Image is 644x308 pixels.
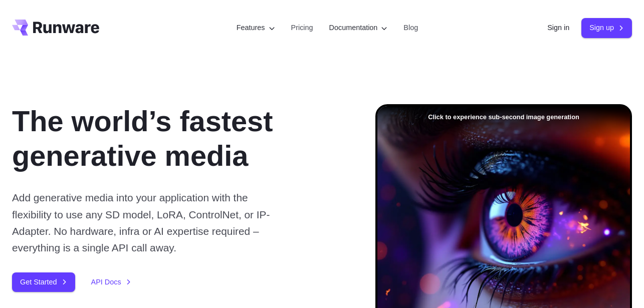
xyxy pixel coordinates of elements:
a: API Docs [91,276,131,288]
a: Go to / [12,20,99,36]
label: Features [237,22,275,34]
a: Sign in [547,22,569,34]
p: Add generative media into your application with the flexibility to use any SD model, LoRA, Contro... [12,189,277,256]
a: Blog [403,22,418,34]
a: Get Started [12,272,75,292]
a: Sign up [581,18,632,38]
a: Pricing [291,22,313,34]
label: Documentation [329,22,388,34]
h1: The world’s fastest generative media [12,104,343,173]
